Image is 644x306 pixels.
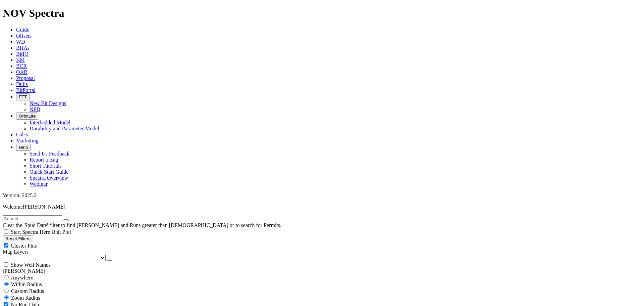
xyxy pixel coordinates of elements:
p: Welcome [3,204,641,210]
span: [PERSON_NAME] [23,204,65,210]
a: Webinar [30,181,48,187]
span: FTT [19,94,27,99]
a: Offsets [16,33,32,39]
a: NPD [30,106,40,112]
a: Report a Bug [30,157,58,163]
a: Spectra Overview [30,175,68,181]
a: Quick Start Guide [30,169,68,175]
a: Calcs [16,132,28,137]
span: Zoom Radius [11,295,40,301]
span: Anywhere [11,275,33,280]
span: Map Layers [3,249,29,255]
a: OAR [16,69,28,75]
span: Within Radius [11,281,42,287]
div: [PERSON_NAME] [3,268,641,274]
span: Clear the 'Spud Date' filter to find [PERSON_NAME] and Runs greater than [DEMOGRAPHIC_DATA] or to... [3,222,281,228]
input: Start Spectra Here [4,229,8,234]
a: Short Tutorials [30,163,62,169]
span: Custom Radius [11,288,44,294]
span: Cluster Pins [11,243,37,249]
a: WD [16,39,25,45]
a: BHAs [16,45,30,51]
span: Help [19,145,28,150]
a: Durability and Parameter Model [30,126,99,131]
button: Reset Filters [3,235,33,242]
a: Dulls [16,81,28,87]
a: Guide [16,27,29,33]
h1: NOV Spectra [3,7,641,19]
span: Show Well Names [11,262,50,268]
button: Help [16,144,31,151]
button: FTT [16,93,30,100]
input: Search [3,215,62,222]
a: New Bit Designs [30,100,66,106]
a: Interbedded Model [30,120,70,125]
a: Marketing [16,138,39,143]
a: BitPortal [16,87,36,93]
span: OrbitLite [19,114,36,119]
span: Unit Pref [51,229,71,235]
a: BCR [16,63,27,69]
button: OrbitLite [16,113,38,120]
a: Proposal [16,75,35,81]
a: KM [16,57,25,63]
a: Send Us Feedback [30,151,69,157]
span: Start Spectra Here [11,229,50,235]
a: BitIQ [16,51,28,57]
div: Version: 2025.2 [3,192,641,199]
